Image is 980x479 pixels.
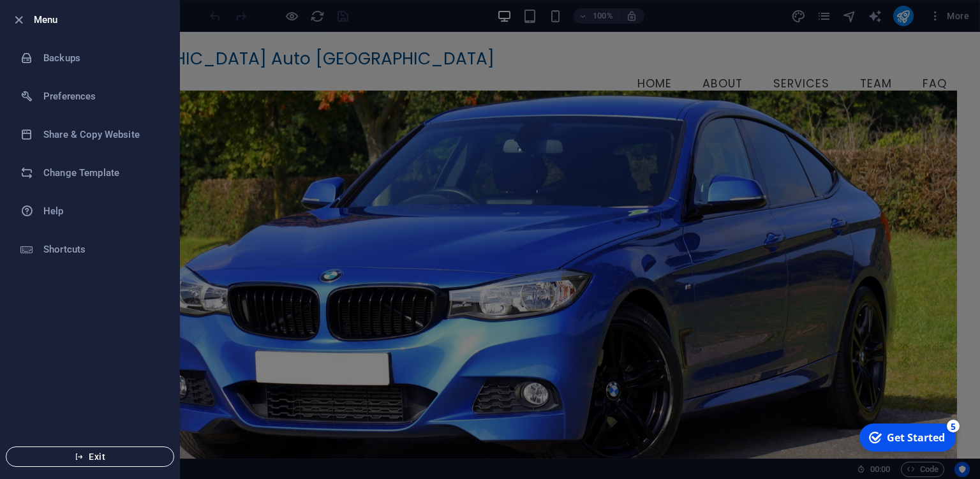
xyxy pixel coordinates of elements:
[43,127,161,142] h6: Share & Copy Website
[43,89,161,104] h6: Preferences
[34,12,169,27] h6: Menu
[1,192,179,230] a: Help
[43,50,161,66] h6: Backups
[34,12,93,26] div: Get Started
[17,452,163,462] span: Exit
[43,165,161,181] h6: Change Template
[43,242,161,257] h6: Shortcuts
[94,1,107,14] div: 5
[7,5,103,33] div: Get Started 5 items remaining, 0% complete
[43,203,161,219] h6: Help
[6,446,174,467] button: Exit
